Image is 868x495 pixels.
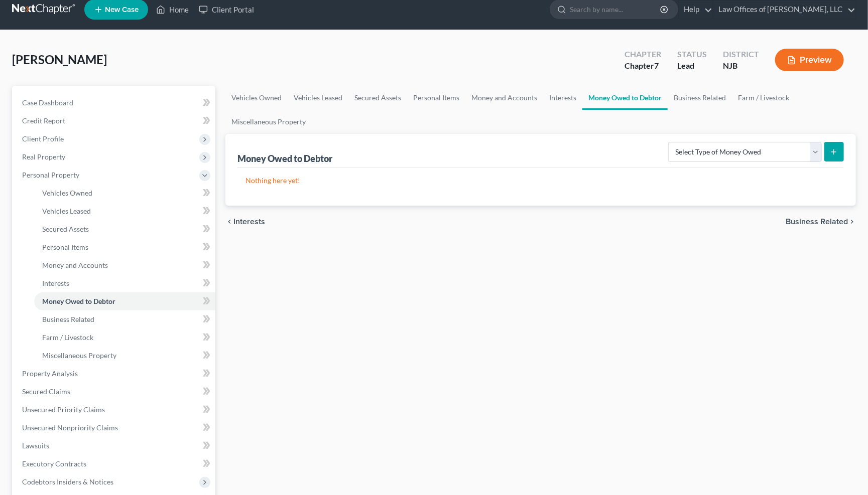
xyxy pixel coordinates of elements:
a: Vehicles Leased [34,202,215,220]
a: Miscellaneous Property [225,110,312,134]
div: Chapter [625,60,661,72]
span: [PERSON_NAME] [12,52,107,67]
div: Status [677,49,707,60]
span: Miscellaneous Property [42,351,116,360]
span: Personal Property [22,171,79,179]
a: Law Offices of [PERSON_NAME], LLC [713,1,855,19]
span: Money and Accounts [42,261,108,269]
div: Lead [677,60,707,72]
button: Business Related chevron_right [786,218,856,226]
a: Unsecured Priority Claims [14,401,215,419]
div: Money Owed to Debtor [237,152,334,164]
i: chevron_right [848,218,856,226]
a: Unsecured Nonpriority Claims [14,419,215,437]
a: Money Owed to Debtor [582,86,668,110]
a: Personal Items [34,238,215,256]
a: Miscellaneous Property [34,347,215,365]
a: Interests [34,274,215,292]
a: Secured Assets [348,86,407,110]
span: Case Dashboard [22,98,73,107]
a: Vehicles Leased [288,86,348,110]
span: Interests [233,218,265,226]
span: Lawsuits [22,441,49,450]
span: Unsecured Nonpriority Claims [22,423,118,432]
div: District [723,49,759,60]
a: Personal Items [407,86,465,110]
span: Client Profile [22,134,64,143]
span: Money Owed to Debtor [42,297,115,305]
a: Help [679,1,712,19]
a: Farm / Livestock [732,86,795,110]
span: Personal Items [42,243,88,251]
span: New Case [105,6,139,14]
a: Business Related [34,310,215,328]
a: Property Analysis [14,365,215,383]
button: chevron_left Interests [225,218,265,226]
div: NJB [723,60,759,72]
span: Codebtors Insiders & Notices [22,477,113,486]
p: Nothing here yet! [245,176,836,186]
a: Home [151,1,194,19]
span: Secured Assets [42,225,89,233]
a: Lawsuits [14,437,215,455]
span: Vehicles Leased [42,207,91,215]
span: Executory Contracts [22,459,86,468]
a: Credit Report [14,112,215,130]
a: Vehicles Owned [225,86,288,110]
span: 7 [654,61,659,70]
a: Vehicles Owned [34,184,215,202]
a: Money and Accounts [34,256,215,274]
span: Credit Report [22,116,65,125]
span: Business Related [42,315,94,323]
a: Business Related [668,86,732,110]
a: Secured Assets [34,220,215,238]
a: Client Portal [194,1,259,19]
span: Business Related [786,218,848,226]
span: Property Analysis [22,369,78,378]
span: Farm / Livestock [42,333,93,342]
span: Vehicles Owned [42,189,92,197]
span: Real Property [22,152,65,161]
a: Secured Claims [14,383,215,401]
a: Money and Accounts [465,86,543,110]
button: Preview [775,49,844,71]
a: Executory Contracts [14,455,215,473]
i: chevron_left [225,218,233,226]
a: Case Dashboard [14,94,215,112]
a: Money Owed to Debtor [34,292,215,310]
div: Chapter [625,49,661,60]
span: Secured Claims [22,387,70,396]
a: Interests [543,86,582,110]
span: Interests [42,279,69,287]
a: Farm / Livestock [34,328,215,347]
span: Unsecured Priority Claims [22,405,105,414]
